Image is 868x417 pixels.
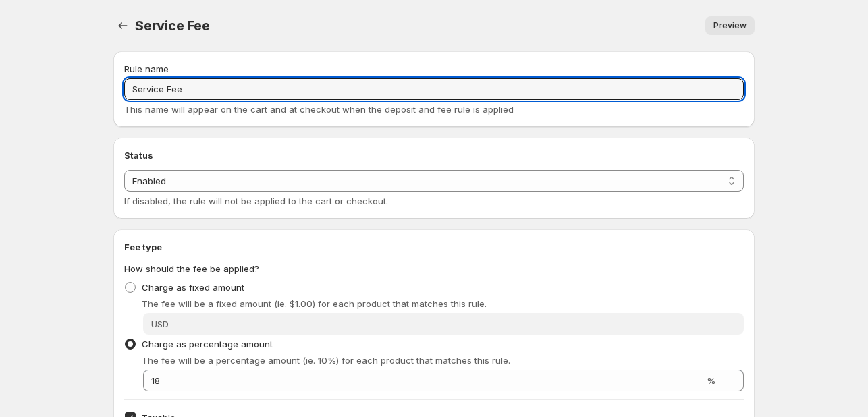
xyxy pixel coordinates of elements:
[113,16,132,35] button: Settings
[124,240,744,254] h2: Fee type
[705,16,755,35] a: Preview
[124,196,388,206] span: If disabled, the rule will not be applied to the cart or checkout.
[713,20,747,31] span: Preview
[142,354,744,367] p: The fee will be a percentage amount (ie. 10%) for each product that matches this rule.
[707,375,715,386] span: %
[124,263,259,274] span: How should the fee be applied?
[124,104,514,115] span: This name will appear on the cart and at checkout when the deposit and fee rule is applied
[124,148,744,162] h2: Status
[135,18,210,34] span: Service Fee
[151,318,169,329] span: USD
[142,298,487,309] span: The fee will be a fixed amount (ie. $1.00) for each product that matches this rule.
[142,282,244,293] span: Charge as fixed amount
[142,339,273,350] span: Charge as percentage amount
[124,63,169,74] span: Rule name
